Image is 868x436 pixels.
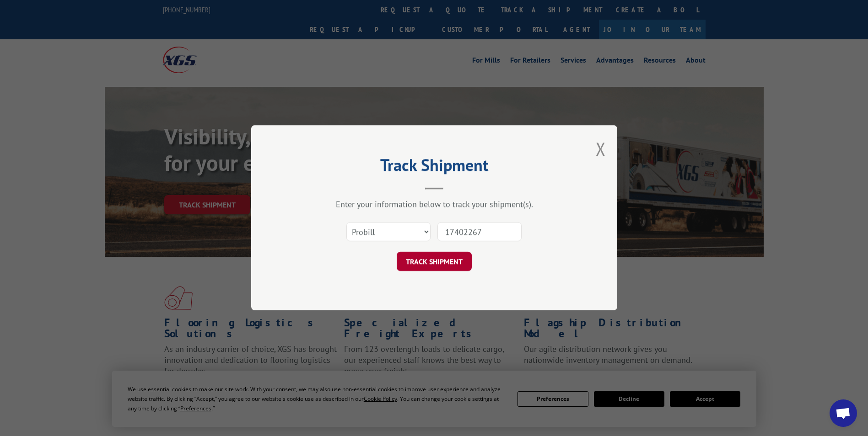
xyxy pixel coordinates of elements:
button: Close modal [596,137,606,161]
button: TRACK SHIPMENT [397,252,472,271]
div: Enter your information below to track your shipment(s). [297,199,571,210]
h2: Track Shipment [297,159,571,176]
div: Open chat [830,399,857,427]
input: Number(s) [437,223,522,242]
